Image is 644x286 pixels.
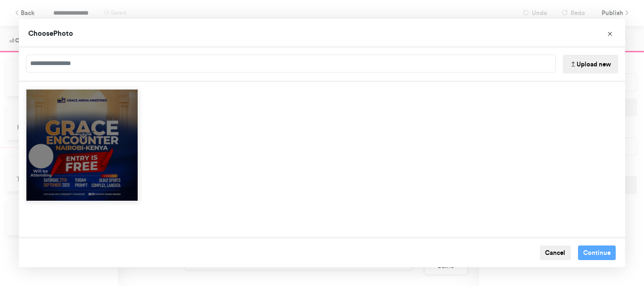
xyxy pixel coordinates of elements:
[28,29,73,38] span: Choose Photo
[563,55,618,74] button: Upload new
[597,239,633,275] iframe: Drift Widget Chat Controller
[578,245,616,261] button: Continue
[540,245,571,261] button: Cancel
[19,19,625,267] div: Choose Image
